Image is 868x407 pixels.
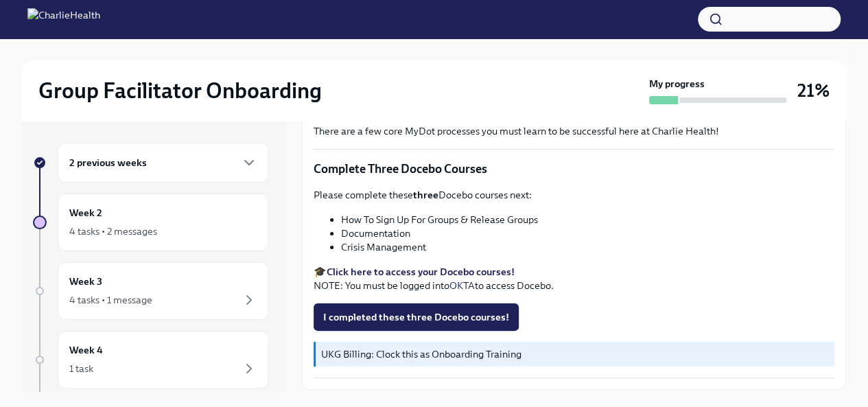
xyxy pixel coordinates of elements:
button: I completed these three Docebo courses! [314,303,519,331]
p: UKG Billing: Clock this as Onboarding Training [321,347,829,361]
p: Please complete these Docebo courses next: [314,188,834,202]
img: CharlieHealth [27,8,100,30]
h2: Group Facilitator Onboarding [38,77,322,104]
h6: Week 3 [69,274,102,289]
h6: Week 4 [69,342,103,358]
div: 4 tasks • 2 messages [69,224,157,238]
a: OKTA [449,279,475,292]
li: How To Sign Up For Groups & Release Groups [341,213,834,226]
p: Complete Three Docebo Courses [314,161,834,177]
a: Week 24 tasks • 2 messages [33,194,269,251]
a: Click here to access your Docebo courses! [327,266,515,278]
h6: 2 previous weeks [69,155,147,170]
div: 1 task [69,362,93,375]
span: I completed these three Docebo courses! [323,310,509,324]
strong: three [413,189,438,201]
p: There are a few core MyDot processes you must learn to be successful here at Charlie Health! [314,124,834,138]
li: Documentation [341,226,834,240]
div: 2 previous weeks [58,143,269,183]
div: 4 tasks • 1 message [69,293,152,307]
h3: 21% [797,78,830,103]
a: Week 41 task [33,331,269,388]
li: Crisis Management [341,240,834,254]
a: Week 34 tasks • 1 message [33,262,269,320]
strong: My progress [649,77,705,91]
p: 🎓 NOTE: You must be logged into to access Docebo. [314,265,834,292]
h6: Week 2 [69,205,102,220]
